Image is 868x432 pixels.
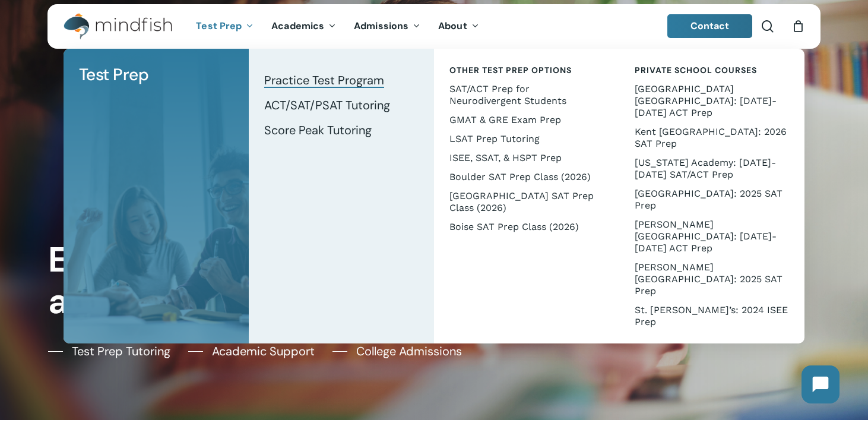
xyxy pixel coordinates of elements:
[48,239,426,322] h1: Every Student Has a
[631,80,793,122] a: [GEOGRAPHIC_DATA] [GEOGRAPHIC_DATA]: [DATE]-[DATE] ACT Prep
[690,20,730,32] span: Contact
[449,190,594,213] span: [GEOGRAPHIC_DATA] SAT Prep Class (2026)
[446,187,607,217] a: [GEOGRAPHIC_DATA] SAT Prep Class (2026)
[187,21,262,31] a: Test Prep
[264,72,384,88] span: Practice Test Program
[261,93,422,118] a: ACT/SAT/PSAT Tutoring
[446,61,607,80] a: Other Test Prep Options
[446,130,607,149] a: LSAT Prep Tutoring
[446,149,607,168] a: ISEE, SSAT, & HSPT Prep
[667,14,753,38] a: Contact
[332,342,462,360] a: College Admissions
[449,152,562,163] span: ISEE, SSAT, & HSPT Prep
[449,133,540,144] span: LSAT Prep Tutoring
[449,83,566,106] span: SAT/ACT Prep for Neurodivergent Students
[635,304,788,327] span: St. [PERSON_NAME]’s: 2024 ISEE Prep
[635,188,783,211] span: [GEOGRAPHIC_DATA]: 2025 SAT Prep
[631,184,793,215] a: [GEOGRAPHIC_DATA]: 2025 SAT Prep
[271,20,324,32] span: Academics
[79,64,149,86] span: Test Prep
[635,83,777,118] span: [GEOGRAPHIC_DATA] [GEOGRAPHIC_DATA]: [DATE]-[DATE] ACT Prep
[631,258,793,301] a: [PERSON_NAME][GEOGRAPHIC_DATA]: 2025 SAT Prep
[631,215,793,258] a: [PERSON_NAME][GEOGRAPHIC_DATA]: [DATE]-[DATE] ACT Prep
[438,20,467,32] span: About
[356,342,462,360] span: College Admissions
[48,342,170,360] a: Test Prep Tutoring
[264,122,372,138] span: Score Peak Tutoring
[449,65,572,75] span: Other Test Prep Options
[212,342,315,360] span: Academic Support
[449,114,561,125] span: GMAT & GRE Exam Prep
[449,221,579,232] span: Boise SAT Prep Class (2026)
[262,21,345,31] a: Academics
[635,261,783,297] span: [PERSON_NAME][GEOGRAPHIC_DATA]: 2025 SAT Prep
[631,301,793,332] a: St. [PERSON_NAME]’s: 2024 ISEE Prep
[791,20,804,33] a: Cart
[354,20,408,32] span: Admissions
[631,122,793,153] a: Kent [GEOGRAPHIC_DATA]: 2026 SAT Prep
[345,21,429,31] a: Admissions
[635,157,776,180] span: [US_STATE] Academy: [DATE]-[DATE] SAT/ACT Prep
[446,217,607,237] a: Boise SAT Prep Class (2026)
[261,68,422,93] a: Practice Test Program
[188,342,315,360] a: Academic Support
[196,20,242,32] span: Test Prep
[72,342,170,360] span: Test Prep Tutoring
[75,61,237,89] a: Test Prep
[631,153,793,184] a: [US_STATE] Academy: [DATE]-[DATE] SAT/ACT Prep
[187,4,487,49] nav: Main Menu
[635,65,757,75] span: Private School Courses
[429,21,488,31] a: About
[264,97,390,113] span: ACT/SAT/PSAT Tutoring
[599,354,851,415] iframe: Chatbot
[446,168,607,187] a: Boulder SAT Prep Class (2026)
[635,219,777,254] span: [PERSON_NAME][GEOGRAPHIC_DATA]: [DATE]-[DATE] ACT Prep
[449,171,591,182] span: Boulder SAT Prep Class (2026)
[635,126,787,149] span: Kent [GEOGRAPHIC_DATA]: 2026 SAT Prep
[631,61,793,80] a: Private School Courses
[446,111,607,130] a: GMAT & GRE Exam Prep
[446,80,607,111] a: SAT/ACT Prep for Neurodivergent Students
[261,118,422,143] a: Score Peak Tutoring
[47,4,821,49] header: Main Menu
